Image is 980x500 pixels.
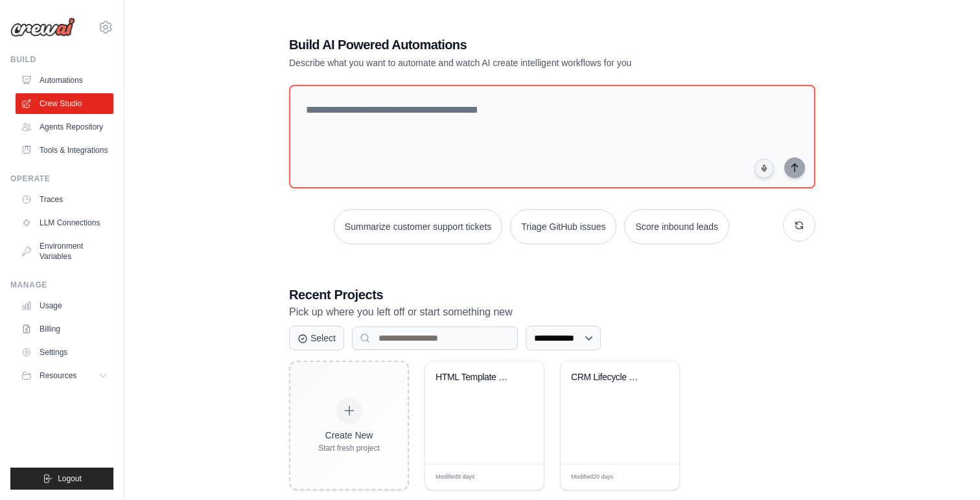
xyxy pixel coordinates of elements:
a: Settings [16,342,113,363]
div: Create New [318,429,380,442]
div: HTML Template Generator from Copy [436,372,514,383]
button: Resources [16,365,113,386]
span: Edit [649,472,660,482]
button: Triage GitHub issues [510,209,616,244]
button: Summarize customer support tickets [334,209,502,244]
button: Select [289,326,344,350]
div: Start fresh project [318,443,380,453]
button: Get new suggestions [783,209,815,242]
div: Manage [10,280,113,290]
a: Agents Repository [16,117,113,137]
div: Operate [10,174,113,184]
a: Usage [16,295,113,316]
span: Modified 20 days [571,473,614,482]
a: Tools & Integrations [16,140,113,161]
a: Crew Studio [16,93,113,114]
p: Describe what you want to automate and watch AI create intelligent workflows for you [289,56,725,69]
button: Logout [10,468,113,490]
button: Click to speak your automation idea [754,159,774,178]
p: Pick up where you left off or start something new [289,304,815,321]
button: Score inbound leads [624,209,729,244]
a: Environment Variables [16,236,113,267]
a: Billing [16,319,113,339]
a: Traces [16,189,113,210]
div: Build [10,54,113,65]
h1: Build AI Powered Automations [289,36,725,54]
a: Automations [16,70,113,91]
h3: Recent Projects [289,286,815,304]
span: Edit [513,472,524,482]
img: Logo [10,17,75,37]
div: CRM Lifecycle Manager Job Finder with Sponsorship Priority [571,372,649,383]
a: LLM Connections [16,212,113,233]
span: Logout [58,473,82,484]
span: Modified 9 days [436,473,475,482]
span: Resources [40,370,76,381]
